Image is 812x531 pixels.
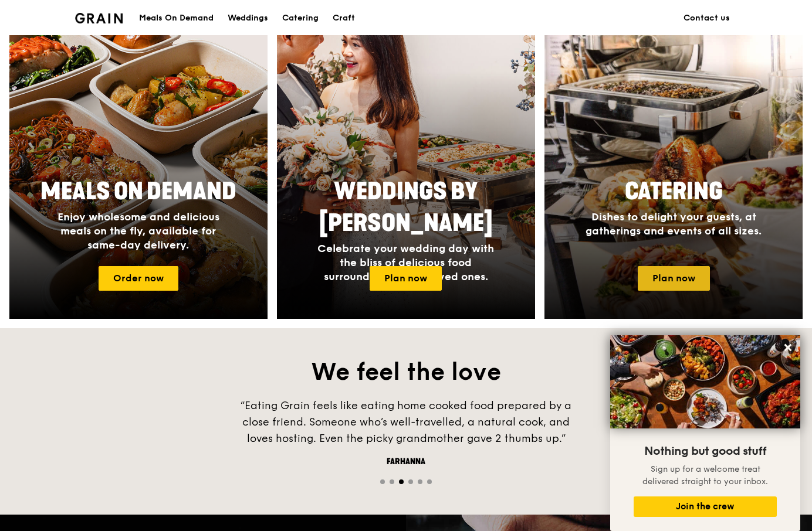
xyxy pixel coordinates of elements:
a: Weddings [221,1,275,36]
div: Meals On Demand [139,1,214,36]
span: Go to slide 6 [427,479,432,484]
div: Farhanna [230,456,582,468]
span: Catering [625,178,723,206]
span: Celebrate your wedding day with the bliss of delicious food surrounded by your loved ones. [317,242,494,283]
a: Meals On DemandEnjoy wholesome and delicious meals on the fly, available for same-day delivery.Or... [9,9,268,319]
a: Plan now [370,266,442,291]
div: Catering [282,1,319,36]
a: Weddings by [PERSON_NAME]Celebrate your wedding day with the bliss of delicious food surrounded b... [277,9,535,319]
a: Plan now [638,266,710,291]
div: Weddings [228,1,268,36]
a: Contact us [676,1,737,36]
a: Craft [326,1,362,36]
span: Weddings by [PERSON_NAME] [319,178,493,237]
button: Join the crew [634,496,777,517]
img: DSC07876-Edit02-Large.jpeg [610,335,800,428]
a: Catering [275,1,326,36]
span: Go to slide 2 [390,479,394,484]
span: Dishes to delight your guests, at gatherings and events of all sizes. [586,210,762,237]
img: Grain [75,13,123,23]
a: Order now [99,266,178,291]
span: Enjoy wholesome and delicious meals on the fly, available for same-day delivery. [57,210,219,251]
span: Go to slide 3 [399,479,404,484]
span: Nothing but good stuff [644,444,766,458]
span: Meals On Demand [40,178,236,206]
span: Go to slide 4 [408,479,413,484]
button: Close [779,338,797,357]
div: “Eating Grain feels like eating home cooked food prepared by a close friend. Someone who’s well-t... [230,397,582,447]
div: Craft [333,1,355,36]
span: Sign up for a welcome treat delivered straight to your inbox. [642,464,768,486]
span: Go to slide 5 [418,479,422,484]
span: Go to slide 1 [380,479,385,484]
a: CateringDishes to delight your guests, at gatherings and events of all sizes.Plan now [544,9,803,319]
